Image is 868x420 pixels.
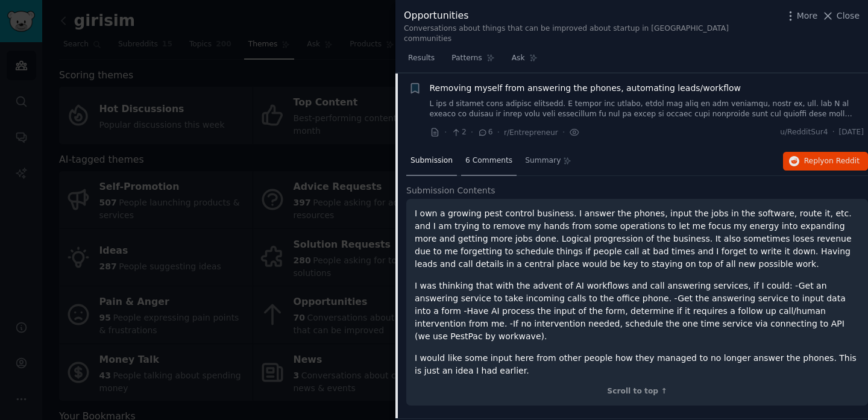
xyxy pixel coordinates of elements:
span: · [562,126,565,139]
span: Ask [512,53,525,64]
span: · [444,126,447,139]
div: Conversations about things that can be improved about startup in [GEOGRAPHIC_DATA] communities [404,24,778,45]
span: 2 [451,127,466,138]
span: on Reddit [825,157,860,165]
button: Close [822,10,860,22]
button: Replyon Reddit [783,152,868,171]
p: I would like some input here from other people how they managed to no longer answer the phones. T... [415,352,860,377]
span: 6 [477,127,492,138]
div: Opportunities [404,8,778,24]
span: More [797,10,818,22]
button: More [784,10,818,22]
span: Patterns [451,53,482,64]
span: Results [408,53,435,64]
span: 6 Comments [465,155,512,166]
a: L ips d sitamet cons adipisc elitsedd. E tempor inc utlabo, etdol mag aliq en adm veniamqu, nostr... [430,99,864,120]
span: Summary [525,155,561,166]
a: Patterns [447,49,498,74]
span: · [832,127,835,138]
a: Results [404,49,439,74]
p: I own a growing pest control business. I answer the phones, input the jobs in the software, route... [415,207,860,271]
span: u/RedditSur4 [780,127,828,138]
span: [DATE] [839,127,864,138]
span: Reply [804,156,860,167]
span: r/Entrepreneur [504,128,558,137]
span: · [497,126,500,139]
span: Close [837,10,860,22]
span: Submission [410,155,453,166]
span: Submission Contents [406,184,495,197]
p: I was thinking that with the advent of AI workflows and call answering services, if I could: -Get... [415,280,860,343]
a: Ask [508,49,542,74]
div: Scroll to top ↑ [415,386,860,397]
span: · [471,126,473,139]
a: Removing myself from answering the phones, automating leads/workflow [430,82,741,95]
